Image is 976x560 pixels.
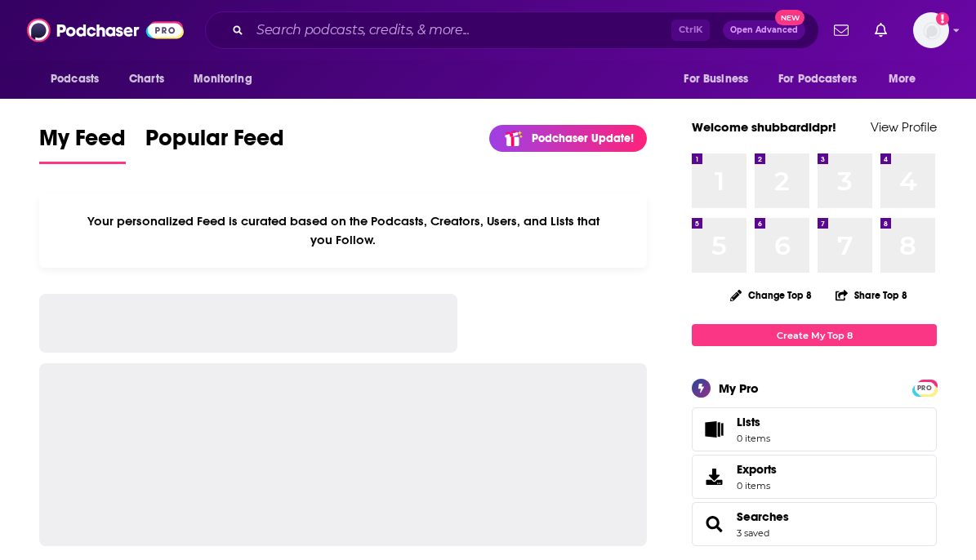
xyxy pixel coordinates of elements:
button: open menu [672,64,769,95]
a: Charts [118,64,174,95]
span: Charts [129,68,164,91]
span: Logged in as shubbardidpr [913,12,949,48]
span: Lists [737,415,760,429]
a: 3 saved [737,527,769,539]
img: User Profile [913,12,949,48]
button: Change Top 8 [720,285,822,305]
img: Podchaser - Follow, Share and Rate Podcasts [27,15,184,46]
div: Your personalized Feed is curated based on the Podcasts, Creators, Users, and Lists that you Follow. [39,193,647,268]
a: PRO [915,381,934,393]
button: Open AdvancedNew [723,20,805,40]
span: Ctrl K [671,20,710,41]
a: Create My Top 8 [692,324,937,346]
span: More [889,68,916,91]
span: Exports [737,462,777,477]
span: Searches [692,502,937,546]
a: Popular Feed [145,124,284,164]
input: Search podcasts, credits, & more... [250,17,671,43]
button: open menu [182,64,273,95]
a: Show notifications dropdown [868,16,894,44]
span: Exports [697,465,730,488]
span: New [775,10,804,25]
a: Exports [692,455,937,499]
a: Searches [697,513,730,536]
p: Podchaser Update! [532,131,634,145]
a: Show notifications dropdown [827,16,855,44]
span: Lists [737,415,770,429]
a: View Profile [871,119,937,135]
div: Search podcasts, credits, & more... [205,11,819,49]
span: Lists [697,418,730,441]
button: Show profile menu [913,12,949,48]
button: open menu [768,64,880,95]
span: Popular Feed [145,124,284,162]
svg: Add a profile image [936,12,949,25]
span: Podcasts [51,68,99,91]
span: Open Advanced [730,26,798,34]
button: open menu [877,64,937,95]
span: For Podcasters [778,68,857,91]
span: Monitoring [194,68,252,91]
span: 0 items [737,480,777,491]
span: PRO [915,382,934,394]
button: open menu [39,64,120,95]
span: For Business [684,68,748,91]
span: My Feed [39,124,126,162]
div: My Pro [719,380,759,396]
a: My Feed [39,124,126,164]
button: Share Top 8 [835,279,908,311]
a: Lists [692,407,937,451]
a: Searches [737,509,789,524]
a: Welcome shubbardidpr! [692,119,836,135]
span: 0 items [737,433,770,444]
